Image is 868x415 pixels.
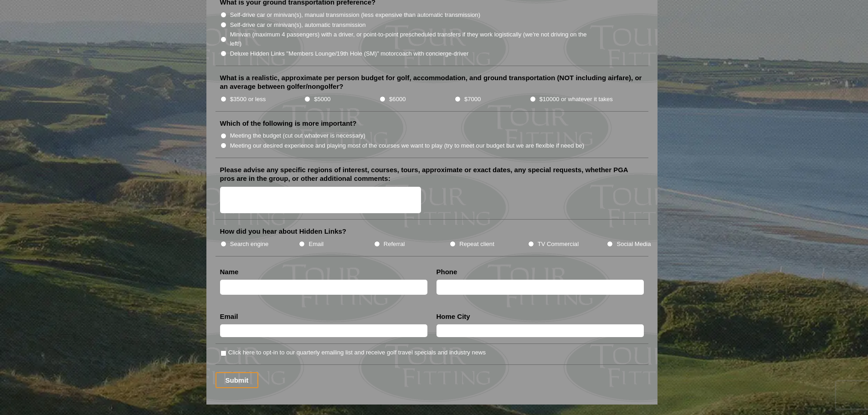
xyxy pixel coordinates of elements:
[228,348,486,357] label: Click here to opt-in to our quarterly emailing list and receive golf travel specials and industry...
[230,141,585,150] label: Meeting our desired experience and playing most of the courses we want to play (try to meet our b...
[220,227,347,236] label: How did you hear about Hidden Links?
[220,267,239,277] label: Name
[220,312,238,321] label: Email
[384,240,405,249] label: Referral
[220,165,644,183] label: Please advise any specific regions of interest, courses, tours, approximate or exact dates, any s...
[220,119,357,128] label: Which of the following is more important?
[616,240,651,249] label: Social Media
[230,240,269,249] label: Search engine
[230,131,365,140] label: Meeting the budget (cut out whatever is necessary)
[389,95,406,104] label: $6000
[459,240,494,249] label: Repeat client
[308,240,324,249] label: Email
[230,20,366,30] label: Self-drive car or minivan(s), automatic transmission
[216,372,259,388] input: Submit
[437,267,457,277] label: Phone
[437,312,470,321] label: Home City
[230,30,596,48] label: Minivan (maximum 4 passengers) with a driver, or point-to-point prescheduled transfers if they wo...
[314,95,330,104] label: $5000
[220,73,644,91] label: What is a realistic, approximate per person budget for golf, accommodation, and ground transporta...
[230,49,469,58] label: Deluxe Hidden Links "Members Lounge/19th Hole (SM)" motorcoach with concierge-driver
[539,95,613,104] label: $10000 or whatever it takes
[230,95,266,104] label: $3500 or less
[538,240,579,249] label: TV Commercial
[464,95,481,104] label: $7000
[230,10,480,20] label: Self-drive car or minivan(s), manual transmission (less expensive than automatic transmission)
